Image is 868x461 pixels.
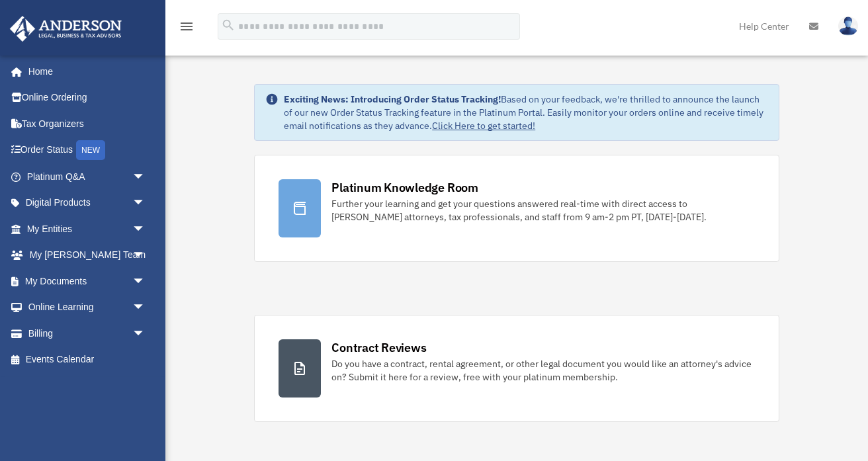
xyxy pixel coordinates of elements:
strong: Exciting News: Introducing Order Status Tracking! [284,93,501,105]
div: Do you have a contract, rental agreement, or other legal document you would like an attorney's ad... [331,357,755,384]
span: arrow_drop_down [132,294,159,321]
div: Based on your feedback, we're thrilled to announce the launch of our new Order Status Tracking fe... [284,93,768,132]
img: Anderson Advisors Platinum Portal [6,16,126,42]
div: Platinum Knowledge Room [331,179,478,196]
a: My Entitiesarrow_drop_down [9,216,165,242]
span: arrow_drop_down [132,190,159,217]
a: Home [9,58,159,85]
a: Click Here to get started! [432,120,535,132]
a: Tax Organizers [9,110,165,137]
div: Further your learning and get your questions answered real-time with direct access to [PERSON_NAM... [331,197,755,224]
a: Contract Reviews Do you have a contract, rental agreement, or other legal document you would like... [254,315,779,422]
i: menu [179,19,195,34]
a: My [PERSON_NAME] Teamarrow_drop_down [9,242,165,269]
span: arrow_drop_down [132,163,159,190]
a: Digital Productsarrow_drop_down [9,190,165,216]
a: Billingarrow_drop_down [9,320,165,347]
a: Events Calendar [9,347,165,373]
i: search [221,18,236,32]
div: NEW [76,140,105,160]
span: arrow_drop_down [132,242,159,269]
span: arrow_drop_down [132,268,159,295]
a: Platinum Knowledge Room Further your learning and get your questions answered real-time with dire... [254,155,779,262]
a: menu [179,23,195,34]
div: Contract Reviews [331,339,426,356]
a: Online Learningarrow_drop_down [9,294,165,321]
a: My Documentsarrow_drop_down [9,268,165,294]
span: arrow_drop_down [132,320,159,347]
img: User Pic [838,17,858,36]
a: Online Ordering [9,85,165,111]
span: arrow_drop_down [132,216,159,243]
a: Order StatusNEW [9,137,165,164]
a: Platinum Q&Aarrow_drop_down [9,163,165,190]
